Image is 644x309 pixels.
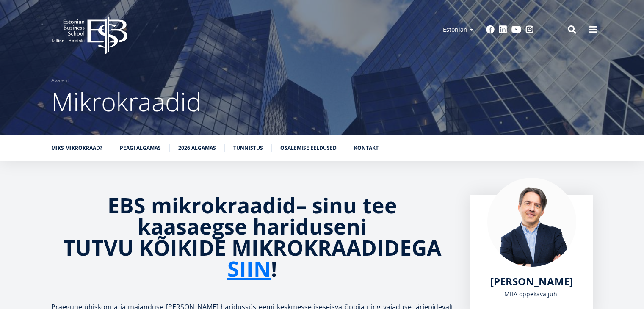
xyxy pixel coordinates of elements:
[178,144,216,152] a: 2026 algamas
[499,25,507,34] a: Linkedin
[120,144,161,152] a: Peagi algamas
[108,191,296,220] strong: EBS mikrokraadid
[51,144,102,152] a: Miks mikrokraad?
[354,144,379,152] a: Kontakt
[490,275,573,288] a: [PERSON_NAME]
[487,288,576,301] div: MBA õppekava juht
[227,258,271,279] a: SIIN
[511,25,521,34] a: Youtube
[487,178,576,267] img: Marko Rillo
[525,25,534,34] a: Instagram
[486,25,495,34] a: Facebook
[490,274,573,288] span: [PERSON_NAME]
[63,191,442,283] strong: sinu tee kaasaegse hariduseni TUTVU KÕIKIDE MIKROKRAADIDEGA !
[233,144,263,152] a: Tunnistus
[280,144,337,152] a: Osalemise eeldused
[51,84,202,119] span: Mikrokraadid
[51,76,69,85] a: Avaleht
[296,191,307,220] strong: –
